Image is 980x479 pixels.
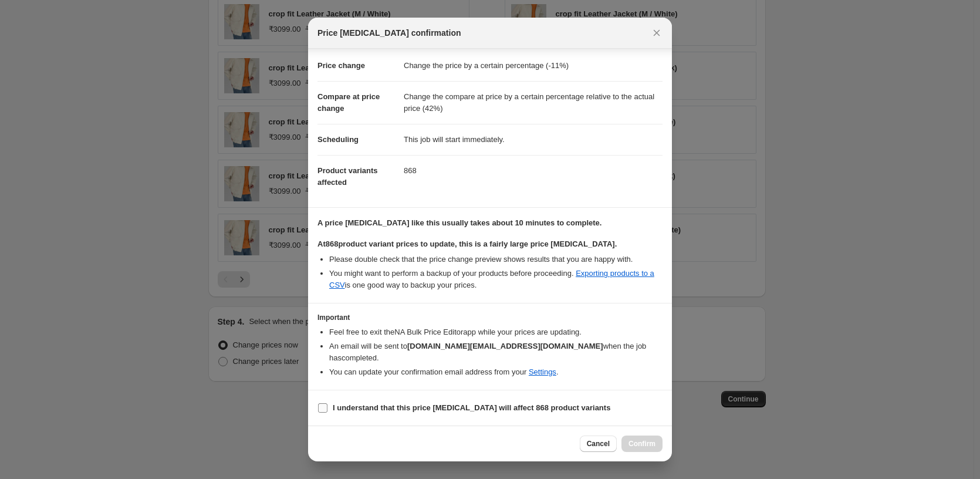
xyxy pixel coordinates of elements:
[407,342,603,350] b: [DOMAIN_NAME][EMAIL_ADDRESS][DOMAIN_NAME]
[329,254,663,265] li: Please double check that the price change preview shows results that you are happy with.
[404,155,663,186] dd: 868
[329,366,663,378] li: You can update your confirmation email address from your .
[317,166,378,187] span: Product variants affected
[317,135,359,144] span: Scheduling
[587,439,610,448] span: Cancel
[317,239,617,248] b: At 868 product variant prices to update, this is a fairly large price [MEDICAL_DATA].
[648,25,665,41] button: Close
[329,269,654,289] a: Exporting products to a CSV
[317,313,663,322] h3: Important
[404,50,663,81] dd: Change the price by a certain percentage (-11%)
[329,340,663,364] li: An email will be sent to when the job has completed .
[329,268,663,291] li: You might want to perform a backup of your products before proceeding. is one good way to backup ...
[529,367,556,376] a: Settings
[329,326,663,338] li: Feel free to exit the NA Bulk Price Editor app while your prices are updating.
[404,81,663,124] dd: Change the compare at price by a certain percentage relative to the actual price (42%)
[580,436,617,452] button: Cancel
[317,218,601,227] b: A price [MEDICAL_DATA] like this usually takes about 10 minutes to complete.
[333,403,610,412] b: I understand that this price [MEDICAL_DATA] will affect 868 product variants
[317,27,461,39] span: Price [MEDICAL_DATA] confirmation
[317,61,365,70] span: Price change
[404,124,663,155] dd: This job will start immediately.
[317,92,380,113] span: Compare at price change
